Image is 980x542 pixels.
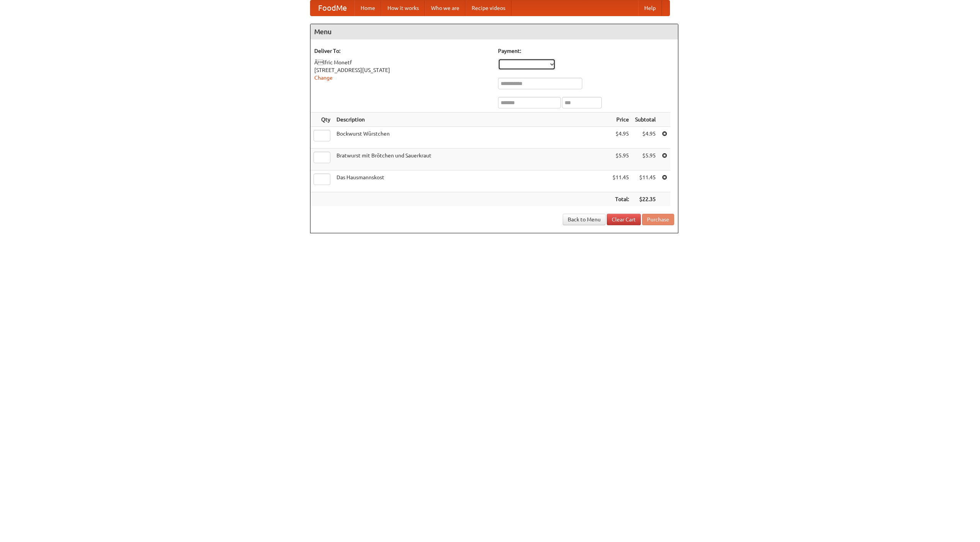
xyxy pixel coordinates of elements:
[333,149,609,170] td: Bratwurst mit Brötchen und Sauerkraut
[425,0,465,16] a: Who we are
[314,75,333,81] a: Change
[609,127,632,149] td: $4.95
[333,127,609,149] td: Bockwurst Würstchen
[609,170,632,192] td: $11.45
[465,0,511,16] a: Recipe videos
[333,113,609,127] th: Description
[310,24,678,39] h4: Menu
[314,66,490,74] div: [STREET_ADDRESS][US_STATE]
[310,113,333,127] th: Qty
[563,214,606,225] a: Back to Menu
[632,192,659,206] th: $22.35
[609,149,632,170] td: $5.95
[310,0,354,16] a: FoodMe
[632,170,659,192] td: $11.45
[609,192,632,206] th: Total:
[354,0,381,16] a: Home
[642,214,674,225] button: Purchase
[498,47,674,55] h5: Payment:
[381,0,425,16] a: How it works
[632,127,659,149] td: $4.95
[632,149,659,170] td: $5.95
[607,214,641,225] a: Clear Cart
[314,59,490,66] div: Ãlfric Monetf
[314,47,490,55] h5: Deliver To:
[333,170,609,192] td: Das Hausmannskost
[632,113,659,127] th: Subtotal
[609,113,632,127] th: Price
[638,0,662,16] a: Help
